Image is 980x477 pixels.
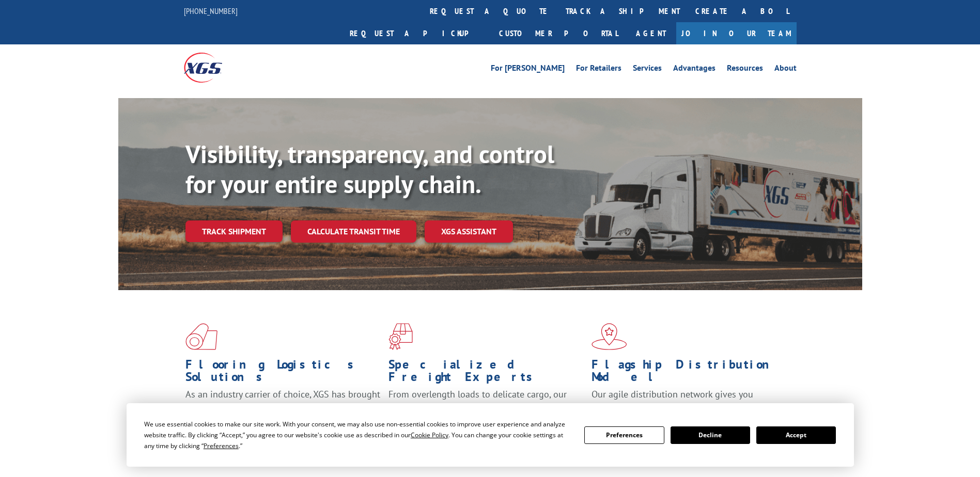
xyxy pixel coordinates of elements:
[592,358,787,388] h1: Flagship Distribution Model
[127,403,854,467] div: Cookie Consent Prompt
[676,22,797,44] a: Join Our Team
[204,441,239,450] span: Preferences
[291,220,416,243] a: Calculate transit time
[727,64,763,75] a: Resources
[342,22,491,44] a: Request a pickup
[388,323,413,350] img: xgs-icon-focused-on-flooring-red
[774,64,797,75] a: About
[185,138,554,200] b: Visibility, transparency, and control for your entire supply chain.
[626,22,676,44] a: Agent
[592,323,627,350] img: xgs-icon-flagship-distribution-model-red
[185,220,283,242] a: Track shipment
[633,64,662,75] a: Services
[576,64,621,75] a: For Retailers
[388,358,584,388] h1: Specialized Freight Experts
[144,419,572,451] div: We use essential cookies to make our site work. With your consent, we may also use non-essential ...
[185,358,381,388] h1: Flooring Logistics Solutions
[673,64,715,75] a: Advantages
[185,323,217,350] img: xgs-icon-total-supply-chain-intelligence-red
[388,388,584,434] p: From overlength loads to delicate cargo, our experienced staff knows the best way to move your fr...
[756,426,836,444] button: Accept
[184,6,238,16] a: [PHONE_NUMBER]
[584,426,664,444] button: Preferences
[592,388,782,412] span: Our agile distribution network gives you nationwide inventory management on demand.
[671,426,750,444] button: Decline
[185,388,380,425] span: As an industry carrier of choice, XGS has brought innovation and dedication to flooring logistics...
[491,22,626,44] a: Customer Portal
[491,64,565,75] a: For [PERSON_NAME]
[425,220,513,243] a: XGS ASSISTANT
[411,431,448,439] span: Cookie Policy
